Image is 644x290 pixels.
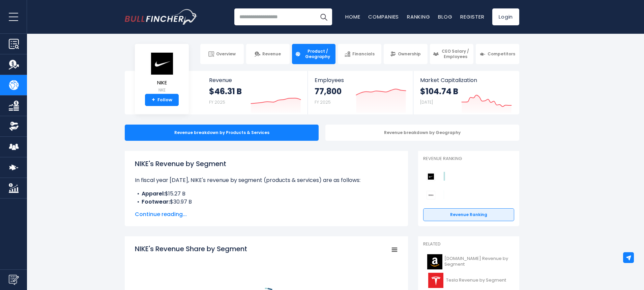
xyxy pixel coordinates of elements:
strong: $46.31 B [209,86,242,97]
span: Market Capitalization [420,77,512,83]
a: Product / Geography [292,44,335,64]
a: Blog [438,13,452,20]
p: In fiscal year [DATE], NIKE's revenue by segment (products & services) are as follows: [135,176,398,184]
a: Tesla Revenue by Segment [423,271,514,290]
div: Revenue breakdown by Geography [325,125,519,141]
span: CEO Salary / Employees [441,49,470,59]
p: Revenue Ranking [423,156,514,162]
span: Product / Geography [303,49,332,59]
span: Continue reading... [135,210,398,218]
a: Revenue [246,44,290,64]
strong: $104.74 B [420,86,458,97]
span: Revenue [209,77,301,83]
span: NIKE [150,80,174,86]
span: Employees [315,77,406,83]
a: Ranking [407,13,430,20]
span: Tesla Revenue by Segment [446,278,506,283]
a: Market Capitalization $104.74 B [DATE] [413,71,519,114]
img: Ownership [9,121,19,131]
a: Ownership [384,44,427,64]
a: Login [492,8,519,25]
li: $15.27 B [135,190,398,198]
a: Companies [368,13,399,20]
strong: 77,800 [315,86,342,97]
b: Apparel: [142,190,165,197]
span: Ownership [398,51,421,57]
span: Competitors [488,51,515,57]
a: Revenue Ranking [423,208,514,221]
strong: + [152,97,155,103]
span: Revenue [262,51,281,57]
a: NIKE NKE [150,52,174,94]
b: Footwear: [142,198,170,206]
small: FY 2025 [209,99,225,105]
span: Financials [352,51,375,57]
a: Financials [338,44,381,64]
a: Overview [200,44,244,64]
li: $30.97 B [135,198,398,206]
small: NKE [150,87,174,93]
small: [DATE] [420,99,433,105]
a: Home [345,13,360,20]
small: FY 2025 [315,99,331,105]
img: Bullfincher logo [125,9,198,25]
div: Revenue breakdown by Products & Services [125,125,319,141]
a: Go to homepage [125,9,197,25]
h1: NIKE's Revenue by Segment [135,159,398,169]
a: Competitors [476,44,519,64]
img: NIKE competitors logo [427,172,435,181]
a: [DOMAIN_NAME] Revenue by Segment [423,253,514,271]
tspan: NIKE's Revenue Share by Segment [135,244,247,254]
a: Revenue $46.31 B FY 2025 [202,71,308,114]
a: Employees 77,800 FY 2025 [308,71,413,114]
p: Related [423,241,514,247]
a: +Follow [145,94,179,106]
button: Search [315,8,332,25]
span: Overview [216,51,236,57]
img: AMZN logo [427,254,442,269]
a: CEO Salary / Employees [430,44,473,64]
span: [DOMAIN_NAME] Revenue by Segment [444,256,510,267]
img: TSLA logo [427,273,444,288]
img: Deckers Outdoor Corporation competitors logo [427,191,435,200]
a: Register [460,13,484,20]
